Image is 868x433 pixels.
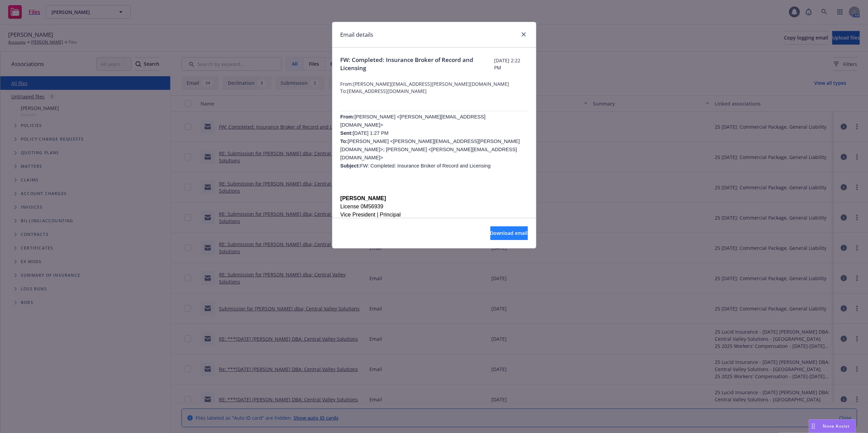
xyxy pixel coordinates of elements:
[494,57,528,71] span: [DATE] 2:22 PM
[341,212,401,218] span: Vice President | Principal
[341,56,494,72] span: FW: Completed: Insurance Broker of Record and Licensing
[341,30,374,39] h1: Email details
[341,163,360,169] b: Subject:
[809,419,856,433] button: Nova Assist
[341,130,353,136] b: Sent:
[341,195,386,201] span: [PERSON_NAME]
[341,114,355,119] span: From:
[341,87,528,95] span: To: [EMAIL_ADDRESS][DOMAIN_NAME]
[520,30,528,38] a: close
[490,230,528,236] span: Download email
[341,204,383,209] span: License 0M56939
[490,226,528,240] button: Download email
[823,423,850,429] span: Nova Assist
[341,114,520,169] span: [PERSON_NAME] <[PERSON_NAME][EMAIL_ADDRESS][DOMAIN_NAME]> [DATE] 1:27 PM [PERSON_NAME] <[PERSON_N...
[809,420,818,433] div: Drag to move
[341,139,348,144] b: To:
[341,80,528,87] span: From: [PERSON_NAME][EMAIL_ADDRESS][PERSON_NAME][DOMAIN_NAME]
